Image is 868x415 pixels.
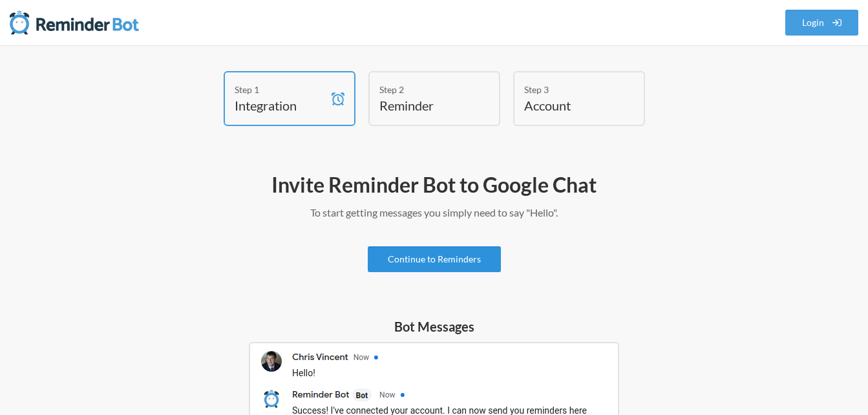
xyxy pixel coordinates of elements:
h4: Reminder [379,96,470,114]
div: Step 3 [524,83,615,96]
img: Reminder Bot [10,10,139,36]
h5: Bot Messages [249,317,619,335]
a: Login [785,10,859,36]
h4: Integration [235,96,325,114]
h2: Invite Reminder Bot to Google Chat [59,171,809,198]
a: Continue to Reminders [368,246,501,272]
div: Step 1 [235,83,325,96]
div: Step 2 [379,83,470,96]
h4: Account [524,96,615,114]
p: To start getting messages you simply need to say "Hello". [59,205,809,220]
